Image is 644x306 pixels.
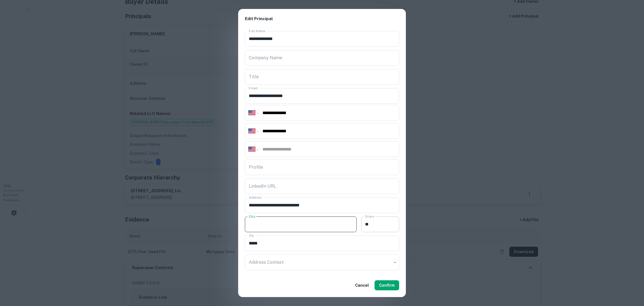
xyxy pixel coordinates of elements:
[249,233,254,238] label: Zip
[249,29,265,33] label: Full Name
[245,255,399,270] div: ​
[365,214,374,219] label: State
[249,86,258,90] label: Email
[353,280,371,290] button: Cancel
[238,9,406,29] h2: Edit Principal
[616,261,644,288] iframe: Chat Widget
[249,214,255,219] label: City
[375,280,399,290] button: Confirm
[249,195,262,200] label: Address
